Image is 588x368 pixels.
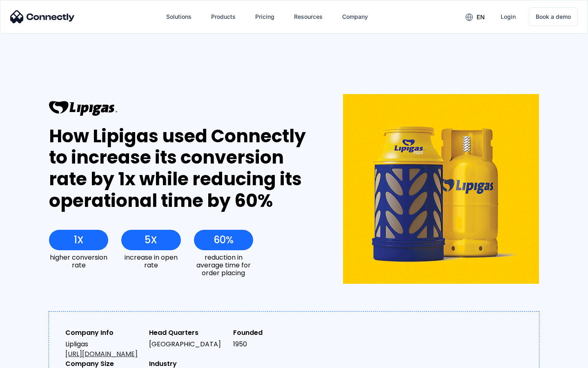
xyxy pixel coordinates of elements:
div: Resources [294,11,323,22]
div: 1950 [233,339,310,349]
div: Pricing [255,11,274,22]
a: Login [494,7,522,27]
div: increase in open rate [121,254,180,269]
aside: Language selected: English [8,354,49,365]
div: [GEOGRAPHIC_DATA] [149,339,226,349]
a: Pricing [249,7,281,27]
div: Products [211,11,236,22]
div: Company Info [65,328,143,338]
div: Solutions [166,11,192,22]
div: Login [501,11,516,22]
div: 5X [145,234,157,246]
a: Book a demo [529,7,578,26]
a: [URL][DOMAIN_NAME] [65,349,138,359]
div: Lipligas [65,339,143,359]
div: Company [342,11,368,22]
div: 1X [74,234,84,246]
div: reduction in average time for order placing [194,254,253,277]
div: higher conversion rate [49,254,108,269]
ul: Language list [16,354,49,365]
div: en [477,11,485,23]
div: How Lipigas used Connectly to increase its conversion rate by 1x while reducing its operational t... [49,126,313,212]
div: Head Quarters [149,328,226,338]
img: Connectly Logo [10,10,75,23]
div: Founded [233,328,310,338]
div: 60% [214,234,234,246]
